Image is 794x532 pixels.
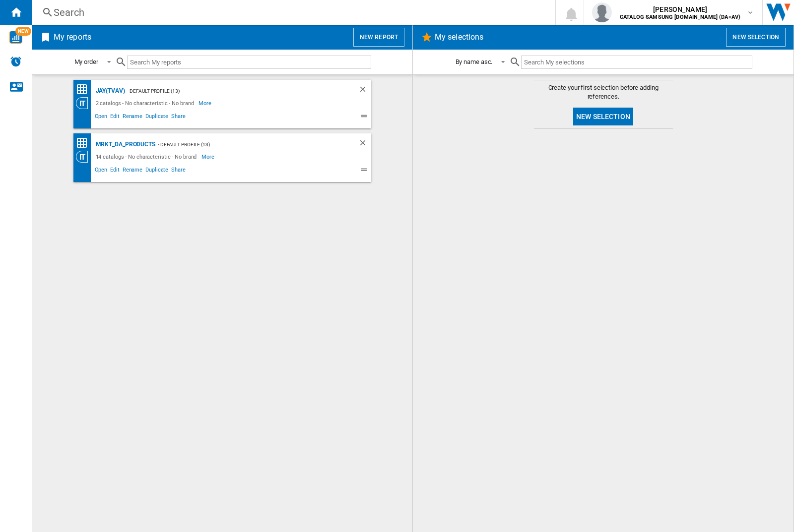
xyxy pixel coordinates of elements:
span: Edit [109,112,121,123]
div: Delete [358,138,371,151]
span: Open [93,165,109,177]
div: Price Matrix [76,137,93,149]
img: alerts-logo.svg [10,56,22,67]
div: - Default profile (13) [155,138,338,151]
img: profile.jpg [592,2,612,22]
b: CATALOG SAMSUNG [DOMAIN_NAME] (DA+AV) [620,14,740,20]
span: Share [170,112,187,123]
button: New selection [726,28,786,47]
img: wise-card.svg [9,31,22,44]
button: New report [353,28,404,47]
span: Rename [121,165,144,177]
span: [PERSON_NAME] [620,4,740,14]
div: Category View [76,151,93,163]
div: JAY(TVAV) [93,85,125,97]
div: By name asc. [456,58,493,65]
input: Search My reports [127,56,371,69]
div: Search [54,5,529,19]
span: Duplicate [144,112,170,123]
span: Open [93,112,109,123]
div: Delete [358,85,371,97]
span: Edit [109,165,121,177]
span: NEW [15,27,31,36]
div: 14 catalogs - No characteristic - No brand [93,151,202,163]
h2: My reports [52,28,93,47]
input: Search My selections [521,56,752,69]
span: Share [170,165,187,177]
div: 2 catalogs - No characteristic - No brand [93,97,199,109]
button: New selection [573,108,633,125]
div: Category View [76,97,93,109]
h2: My selections [433,28,485,47]
div: Price Matrix [76,83,93,96]
span: More [201,151,216,163]
div: MRKT_DA_PRODUCTS [93,138,155,151]
span: Create your first selection before adding references. [534,83,673,101]
span: More [198,97,213,109]
span: Rename [121,112,144,123]
div: My order [74,58,98,65]
span: Duplicate [144,165,170,177]
div: - Default profile (13) [125,85,338,97]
